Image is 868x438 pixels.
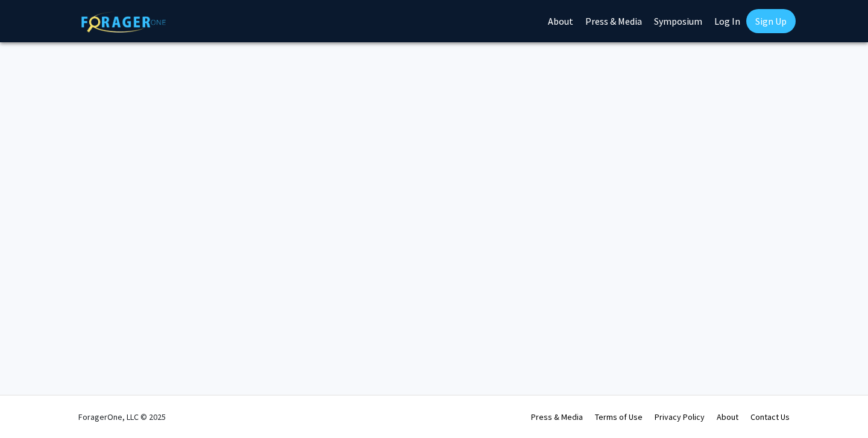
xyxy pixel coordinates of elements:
a: Contact Us [750,411,790,422]
a: Sign Up [746,9,796,33]
div: ForagerOne, LLC © 2025 [78,396,166,438]
a: Terms of Use [595,411,643,422]
a: Privacy Policy [655,411,705,422]
a: About [717,411,738,422]
a: Press & Media [531,411,583,422]
img: ForagerOne Logo [81,11,166,33]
